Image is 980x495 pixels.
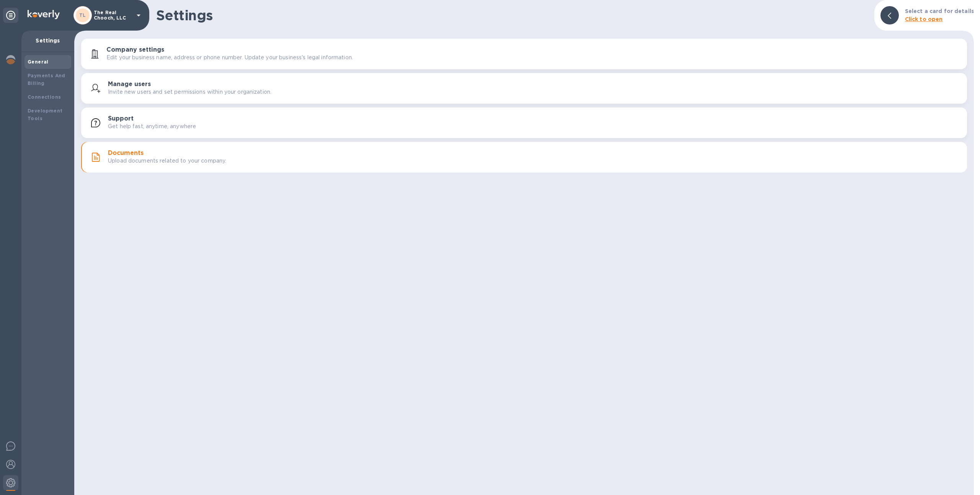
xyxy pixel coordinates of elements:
button: Company settingsEdit your business name, address or phone number. Update your business's legal in... [81,39,967,69]
b: Connections [28,94,61,100]
h3: Support [108,115,134,122]
h3: Manage users [108,81,151,88]
h3: Company settings [106,46,164,54]
b: TL [79,12,86,18]
button: DocumentsUpload documents related to your company. [81,142,967,173]
p: Edit your business name, address or phone number. Update your business's legal information. [106,54,353,62]
b: Payments And Billing [28,73,65,86]
p: The Real Chooch, LLC [94,10,132,21]
p: Invite new users and set permissions within your organization. [108,88,271,96]
b: Select a card for details [905,8,974,14]
h1: Settings [156,7,868,23]
p: Upload documents related to your company. [108,157,226,165]
p: Settings [28,37,68,44]
img: Logo [28,10,60,19]
p: Get help fast, anytime, anywhere [108,122,196,130]
div: Unpin categories [3,8,18,23]
button: SupportGet help fast, anytime, anywhere [81,107,967,138]
h3: Documents [108,150,144,157]
b: Click to open [905,16,943,22]
b: Development Tools [28,108,62,121]
b: General [28,59,49,65]
button: Manage usersInvite new users and set permissions within your organization. [81,73,967,104]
